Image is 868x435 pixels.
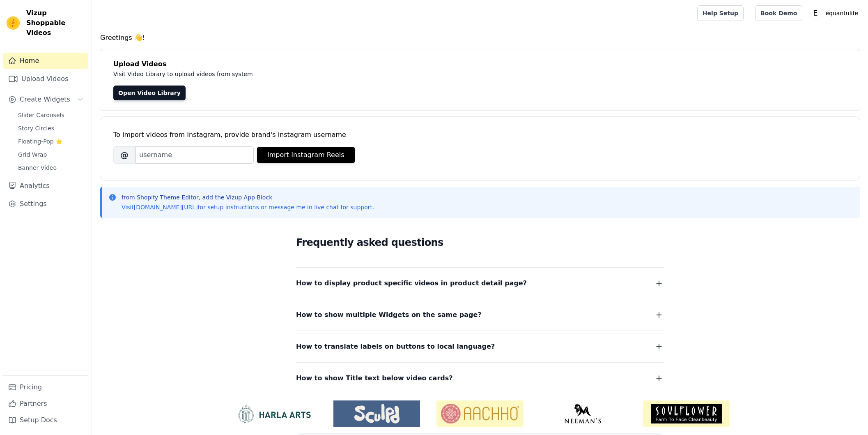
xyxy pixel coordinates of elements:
a: Pricing [3,379,88,396]
a: Partners [3,396,88,412]
a: Settings [3,196,88,212]
h4: Greetings 👋! [100,33,860,43]
a: Banner Video [13,162,88,174]
img: Sculpd US [333,404,420,423]
button: How to translate labels on buttons to local language? [296,341,664,352]
span: How to translate labels on buttons to local language? [296,341,495,352]
div: To import videos from Instagram, provide brand's instagram username [113,130,847,140]
span: Story Circles [18,124,54,132]
a: Upload Videos [3,71,88,87]
a: Analytics [3,178,88,194]
span: @ [113,146,135,164]
a: Open Video Library [113,86,186,100]
span: How to show multiple Widgets on the same page? [296,309,482,321]
span: Slider Carousels [18,111,64,119]
a: Home [3,53,88,69]
p: equantulife [822,6,861,21]
span: Vizup Shoppable Videos [26,8,85,38]
a: Floating-Pop ⭐ [13,136,88,147]
input: username [135,146,254,164]
a: Story Circles [13,123,88,134]
img: HarlaArts [230,404,317,423]
span: How to show Title text below video cards? [296,373,453,384]
span: How to display product specific videos in product detail page? [296,278,527,289]
img: Soulflower [643,400,730,427]
button: Create Widgets [3,91,88,108]
a: Slider Carousels [13,109,88,121]
a: [DOMAIN_NAME][URL] [134,204,198,211]
span: Grid Wrap [18,150,47,159]
span: Banner Video [18,164,57,172]
h4: Upload Videos [113,59,847,69]
img: Aachho [436,400,523,427]
h2: Frequently asked questions [296,234,664,251]
span: Create Widgets [20,95,70,104]
button: How to show multiple Widgets on the same page? [296,309,664,321]
p: Visit for setup instructions or message me in live chat for support. [122,203,374,211]
button: Import Instagram Reels [257,147,355,163]
button: How to display product specific videos in product detail page? [296,278,664,289]
text: E [813,9,818,17]
img: Vizup [7,16,20,30]
button: E equantulife [809,6,861,21]
a: Help Setup [697,5,744,21]
a: Setup Docs [3,412,88,428]
p: Visit Video Library to upload videos from system [113,69,481,79]
button: How to show Title text below video cards? [296,373,664,384]
p: from Shopify Theme Editor, add the Vizup App Block [122,193,374,201]
a: Book Demo [755,5,802,21]
span: Floating-Pop ⭐ [18,137,62,146]
a: Grid Wrap [13,149,88,160]
img: Neeman's [540,404,627,423]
